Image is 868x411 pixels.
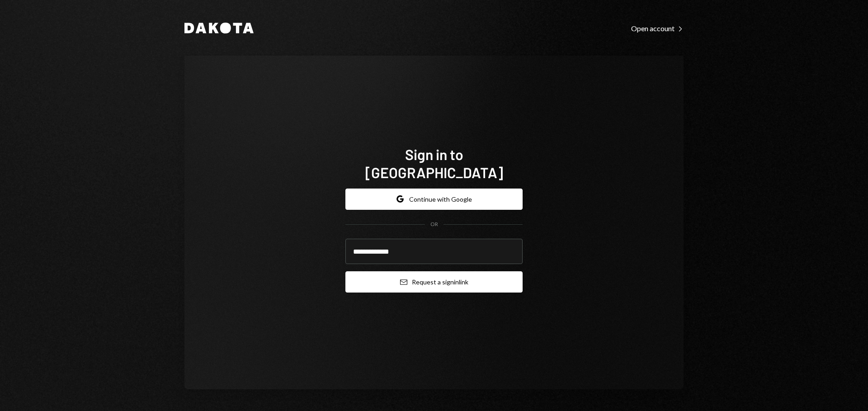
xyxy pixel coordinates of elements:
[345,189,523,210] button: Continue with Google
[631,24,684,33] div: Open account
[631,23,684,33] a: Open account
[345,271,523,293] button: Request a signinlink
[430,221,438,228] div: OR
[345,145,523,181] h1: Sign in to [GEOGRAPHIC_DATA]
